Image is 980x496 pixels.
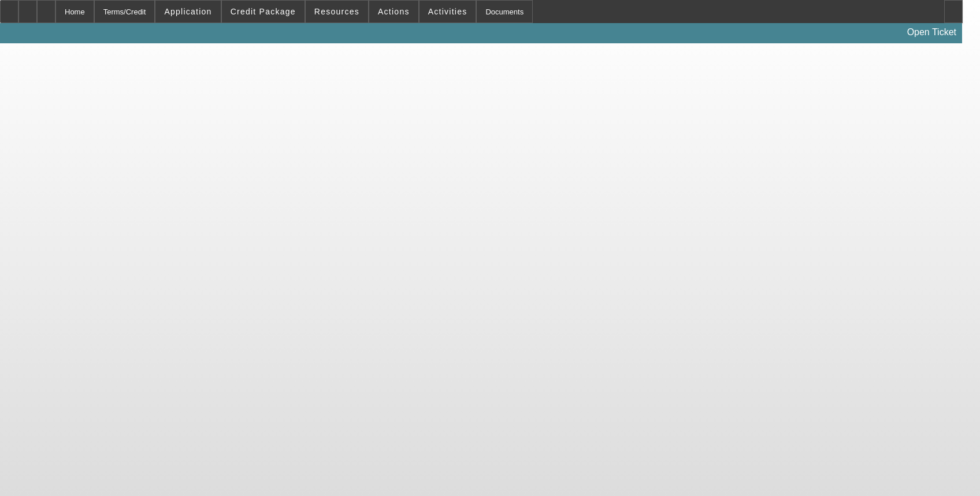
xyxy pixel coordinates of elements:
span: Activities [428,7,467,16]
span: Credit Package [231,7,296,16]
span: Resources [314,7,359,16]
span: Application [164,7,211,16]
a: Open Ticket [903,23,961,42]
button: Application [155,1,220,23]
button: Resources [306,1,368,23]
button: Actions [369,1,418,23]
button: Activities [420,1,476,23]
span: Actions [378,7,410,16]
button: Credit Package [222,1,305,23]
